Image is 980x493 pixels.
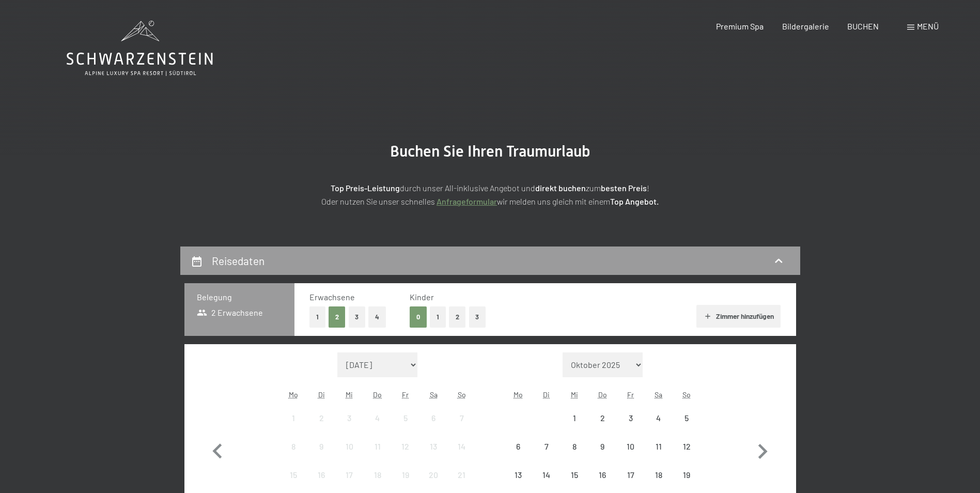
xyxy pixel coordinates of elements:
[645,404,673,432] div: Anreise nicht möglich
[716,21,764,31] a: Premium Spa
[588,404,616,432] div: Anreise nicht möglich
[307,404,335,432] div: Anreise nicht möglich
[588,461,616,489] div: Thu Oct 16 2025
[504,461,532,489] div: Anreise nicht möglich
[562,414,587,440] div: 1
[419,433,447,460] div: Sat Sep 13 2025
[197,307,263,318] span: 2 Erwachsene
[309,306,325,328] button: 1
[392,404,419,432] div: Fri Sep 05 2025
[469,306,486,328] button: 3
[543,390,550,399] abbr: Dienstag
[535,183,586,193] strong: direkt buchen
[331,183,400,193] strong: Top Preis-Leistung
[561,404,588,432] div: Anreise nicht möglich
[589,442,615,468] div: 9
[289,390,298,399] abbr: Montag
[847,21,879,31] a: BUCHEN
[392,461,419,489] div: Fri Sep 19 2025
[447,404,475,432] div: Anreise nicht möglich
[782,21,829,31] a: Bildergalerie
[335,404,363,432] div: Anreise nicht möglich
[212,254,265,267] h2: Reisedaten
[645,433,673,460] div: Anreise nicht möglich
[365,442,391,468] div: 11
[335,461,363,489] div: Wed Sep 17 2025
[335,433,363,460] div: Anreise nicht möglich
[364,461,392,489] div: Thu Sep 18 2025
[646,414,672,440] div: 4
[318,390,325,399] abbr: Dienstag
[373,390,382,399] abbr: Donnerstag
[561,433,588,460] div: Wed Oct 08 2025
[392,461,419,489] div: Anreise nicht möglich
[504,433,532,460] div: Mon Oct 06 2025
[410,292,434,302] span: Kinder
[447,461,475,489] div: Anreise nicht möglich
[419,461,447,489] div: Anreise nicht möglich
[617,414,643,440] div: 3
[533,433,561,460] div: Anreise nicht möglich
[533,461,561,489] div: Anreise nicht möglich
[308,442,334,468] div: 9
[645,461,673,489] div: Anreise nicht möglich
[588,433,616,460] div: Thu Oct 09 2025
[392,433,419,460] div: Anreise nicht möglich
[392,404,419,432] div: Anreise nicht möglich
[589,414,615,440] div: 2
[410,306,427,328] button: 0
[279,433,307,460] div: Mon Sep 08 2025
[309,292,355,302] span: Erwachsene
[616,461,644,489] div: Anreise nicht möglich
[393,414,418,440] div: 5
[645,404,673,432] div: Sat Oct 04 2025
[335,433,363,460] div: Wed Sep 10 2025
[533,433,561,460] div: Tue Oct 07 2025
[588,404,616,432] div: Thu Oct 02 2025
[696,305,781,328] button: Zimmer hinzufügen
[365,414,391,440] div: 4
[655,390,662,399] abbr: Samstag
[562,442,587,468] div: 8
[616,404,644,432] div: Fri Oct 03 2025
[364,404,392,432] div: Thu Sep 04 2025
[610,196,659,206] strong: Top Angebot.
[307,461,335,489] div: Anreise nicht möglich
[307,404,335,432] div: Tue Sep 02 2025
[504,433,532,460] div: Anreise nicht möglich
[504,461,532,489] div: Mon Oct 13 2025
[673,433,701,460] div: Sun Oct 12 2025
[421,442,446,468] div: 13
[336,414,362,440] div: 3
[447,433,475,460] div: Anreise nicht möglich
[419,433,447,460] div: Anreise nicht möglich
[197,291,282,303] h3: Belegung
[673,404,701,432] div: Anreise nicht möglich
[561,461,588,489] div: Wed Oct 15 2025
[561,461,588,489] div: Anreise nicht möglich
[307,461,335,489] div: Tue Sep 16 2025
[364,404,392,432] div: Anreise nicht möglich
[402,390,409,399] abbr: Freitag
[514,390,523,399] abbr: Montag
[598,390,607,399] abbr: Donnerstag
[364,433,392,460] div: Thu Sep 11 2025
[335,404,363,432] div: Wed Sep 03 2025
[419,461,447,489] div: Sat Sep 20 2025
[917,21,939,31] span: Menü
[419,404,447,432] div: Anreise nicht möglich
[674,414,699,440] div: 5
[281,414,306,440] div: 1
[448,414,474,440] div: 7
[430,306,446,328] button: 1
[588,461,616,489] div: Anreise nicht möglich
[419,404,447,432] div: Sat Sep 06 2025
[571,390,578,399] abbr: Mittwoch
[281,442,306,468] div: 8
[588,433,616,460] div: Anreise nicht möglich
[279,433,307,460] div: Anreise nicht möglich
[616,433,644,460] div: Anreise nicht möglich
[627,390,634,399] abbr: Freitag
[279,461,307,489] div: Anreise nicht möglich
[335,461,363,489] div: Anreise nicht möglich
